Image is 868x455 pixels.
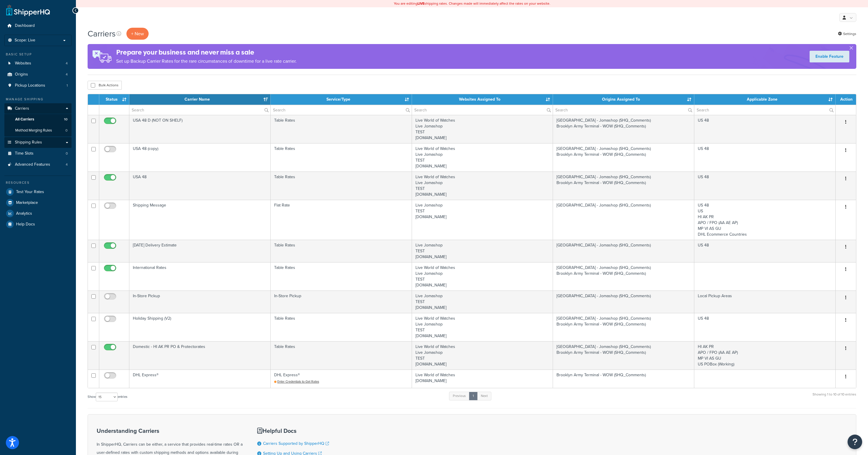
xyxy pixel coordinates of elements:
[271,313,412,341] td: Table Rates
[15,61,31,66] span: Websites
[4,180,72,185] div: Resources
[271,370,412,388] td: DHL Express®
[4,80,72,91] li: Pickup Locations
[412,115,553,143] td: Live World of Watches Live Jomashop TEST [DOMAIN_NAME]
[129,171,271,200] td: USA 48
[129,115,271,143] td: USA 48 D (NOT ON SHELF)
[4,187,72,197] a: Test Your Rates
[4,148,72,159] a: Time Slots 0
[694,171,836,200] td: US 48
[15,140,42,145] span: Shipping Rules
[129,370,271,388] td: DHL Express®
[553,341,694,370] td: [GEOGRAPHIC_DATA] - Jomashop (SHQ_Comments) Brooklyn Army Terminal - WOW (SHQ_Comments)
[553,370,694,388] td: Brooklyn Army Terminal - WOW (SHQ_Comments)
[4,58,72,69] a: Websites 4
[129,143,271,171] td: USA 48 (copy)
[412,143,553,171] td: Live World of Watches Live Jomashop TEST [DOMAIN_NAME]
[412,290,553,313] td: Live Jomashop TEST [DOMAIN_NAME]
[4,219,72,230] li: Help Docs
[836,94,856,105] th: Action
[116,57,297,65] p: Set up Backup Carrier Rates for the rare circumstances of downtime for a live rate carrier.
[129,105,270,115] input: Search
[4,208,72,219] li: Analytics
[16,200,38,205] span: Marketplace
[4,159,72,170] li: Advanced Features
[15,151,34,156] span: Time Slots
[66,162,68,167] span: 4
[694,94,836,105] th: Applicable Zone: activate to sort column ascending
[16,222,35,227] span: Help Docs
[449,392,469,400] a: Previous
[6,4,50,16] a: ShipperHQ Home
[271,94,412,105] th: Service/Type: activate to sort column ascending
[4,114,72,125] li: All Carriers
[129,341,271,370] td: Domestic - HI AK PR PO & Protectorates
[88,393,127,401] label: Show entries
[271,290,412,313] td: In-Store Pickup
[116,48,297,57] h4: Prepare your business and never miss a sale
[553,262,694,290] td: [GEOGRAPHIC_DATA] - Jomashop (SHQ_Comments) Brooklyn Army Terminal - WOW (SHQ_Comments)
[99,94,129,105] th: Status: activate to sort column ascending
[15,23,35,28] span: Dashboard
[694,105,835,115] input: Search
[412,105,553,115] input: Search
[65,128,67,133] span: 0
[271,115,412,143] td: Table Rates
[15,128,52,133] span: Method Merging Rules
[277,379,319,384] span: Enter Credentials to Get Rates
[848,435,862,449] button: Open Resource Center
[4,114,72,125] a: All Carriers 10
[4,125,72,136] li: Method Merging Rules
[553,240,694,262] td: [GEOGRAPHIC_DATA] - Jomashop (SHQ_Comments)
[412,240,553,262] td: Live Jomashop TEST [DOMAIN_NAME]
[4,20,72,31] a: Dashboard
[694,240,836,262] td: US 48
[88,81,122,90] button: Bulk Actions
[553,115,694,143] td: [GEOGRAPHIC_DATA] - Jomashop (SHQ_Comments) Brooklyn Army Terminal - WOW (SHQ_Comments)
[553,200,694,240] td: [GEOGRAPHIC_DATA] - Jomashop (SHQ_Comments)
[4,197,72,208] a: Marketplace
[96,393,118,401] select: Showentries
[16,190,44,195] span: Test Your Rates
[412,94,553,105] th: Websites Assigned To: activate to sort column ascending
[66,151,68,156] span: 0
[129,200,271,240] td: Shipping Message
[15,83,45,88] span: Pickup Locations
[553,313,694,341] td: [GEOGRAPHIC_DATA] - Jomashop (SHQ_Comments) Brooklyn Army Terminal - WOW (SHQ_Comments)
[97,428,243,434] h3: Understanding Carriers
[67,83,68,88] span: 1
[4,137,72,148] a: Shipping Rules
[66,61,68,66] span: 4
[694,143,836,171] td: US 48
[553,290,694,313] td: [GEOGRAPHIC_DATA] - Jomashop (SHQ_Comments)
[126,28,149,40] button: + New
[88,28,116,39] h1: Carriers
[64,117,67,122] span: 10
[15,106,29,111] span: Carriers
[4,58,72,69] li: Websites
[4,103,72,114] a: Carriers
[88,44,116,69] img: ad-rules-rateshop-fe6ec290ccb7230408bd80ed9643f0289d75e0ffd9eb532fc0e269fcd187b520.png
[412,171,553,200] td: Live World of Watches Live Jomashop TEST [DOMAIN_NAME]
[16,211,32,216] span: Analytics
[694,115,836,143] td: US 48
[129,290,271,313] td: In-Store Pickup
[694,290,836,313] td: Local Pickup Areas
[66,72,68,77] span: 4
[4,69,72,80] a: Origins 4
[694,200,836,240] td: US 48 US HI AK PR APO / FPO (AA AE AP) MP VI AS GU DHL Ecommerce Countries
[271,262,412,290] td: Table Rates
[412,200,553,240] td: Live Jomashop TEST [DOMAIN_NAME]
[15,117,34,122] span: All Carriers
[257,428,333,434] h3: Helpful Docs
[4,80,72,91] a: Pickup Locations 1
[477,392,491,400] a: Next
[4,125,72,136] a: Method Merging Rules 0
[15,38,35,43] span: Scope: Live
[4,97,72,102] div: Manage Shipping
[271,143,412,171] td: Table Rates
[412,341,553,370] td: Live World of Watches Live Jomashop TEST [DOMAIN_NAME]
